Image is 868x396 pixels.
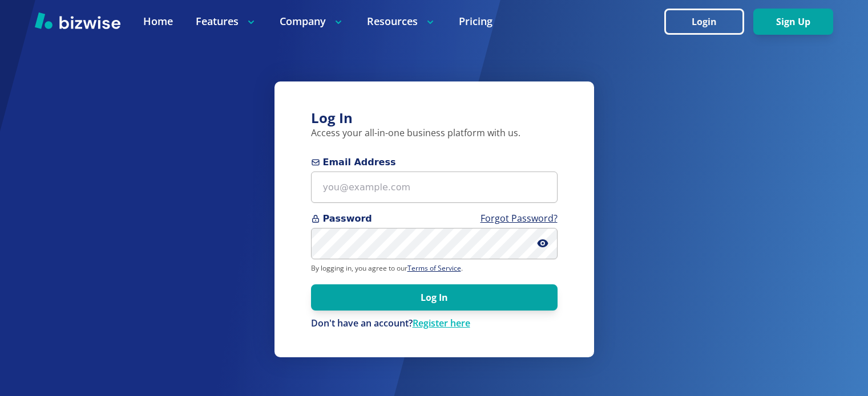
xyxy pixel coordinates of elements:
[196,14,257,28] p: Features
[35,12,120,29] img: Bizwise Logo
[753,9,833,35] button: Sign Up
[311,109,558,128] h3: Log In
[664,9,744,35] button: Login
[311,284,558,311] button: Log In
[413,317,470,329] a: Register here
[311,317,558,330] div: Don't have an account?Register here
[459,14,492,28] a: Pricing
[407,263,461,273] a: Terms of Service
[367,14,436,28] p: Resources
[311,264,558,273] p: By logging in, you agree to our .
[481,212,558,224] a: Forgot Password?
[311,212,558,226] span: Password
[311,317,558,330] p: Don't have an account?
[311,156,558,169] span: Email Address
[311,127,558,140] p: Access your all-in-one business platform with us.
[143,14,173,28] a: Home
[664,17,753,27] a: Login
[280,14,344,28] p: Company
[311,172,558,203] input: you@example.com
[753,17,833,27] a: Sign Up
